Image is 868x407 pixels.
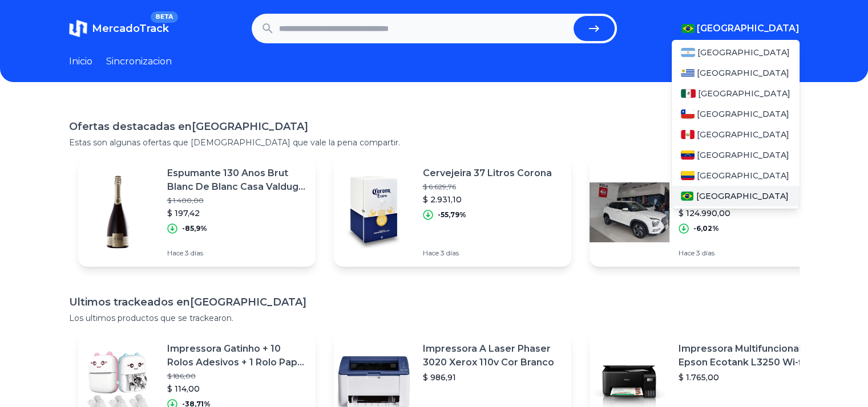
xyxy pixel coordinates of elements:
[697,67,789,79] span: [GEOGRAPHIC_DATA]
[697,129,789,140] span: [GEOGRAPHIC_DATA]
[672,63,800,83] a: Uruguay[GEOGRAPHIC_DATA]
[681,150,695,160] img: Venezuela
[672,145,800,165] a: Venezuela[GEOGRAPHIC_DATA]
[92,22,169,35] span: MercadoTrack
[679,249,818,258] p: Hace 3 días
[78,172,158,252] img: Featured image
[672,165,800,186] a: Colombia[GEOGRAPHIC_DATA]
[697,47,790,58] span: [GEOGRAPHIC_DATA]
[681,89,696,98] img: Mexico
[681,48,696,57] img: Argentina
[681,24,695,33] img: Brasil
[167,196,306,205] p: $ 1.400,00
[672,104,800,124] a: Chile[GEOGRAPHIC_DATA]
[672,124,800,145] a: Peru[GEOGRAPHIC_DATA]
[696,190,788,202] span: [GEOGRAPHIC_DATA]
[681,171,695,180] img: Colombia
[78,157,316,267] a: Featured imageEspumante 130 Anos Brut Blanc De Blanc Casa Valduga 750ml$ 1.400,00$ 197,42-85,9%Ha...
[693,224,719,233] p: -6,02%
[697,149,789,161] span: [GEOGRAPHIC_DATA]
[167,372,306,381] p: $ 186,00
[167,342,306,369] p: Impressora Gatinho + 10 Rolos Adesivos + 1 Rolo Papel Brinde
[672,42,800,63] a: Argentina[GEOGRAPHIC_DATA]
[697,22,800,35] span: [GEOGRAPHIC_DATA]
[697,108,789,120] span: [GEOGRAPHIC_DATA]
[679,207,818,219] p: $ 124.990,00
[423,182,552,192] p: $ 6.629,76
[423,166,552,180] p: Cervejeira 37 Litros Corona
[182,224,207,233] p: -85,9%
[167,383,306,394] p: $ 114,00
[69,19,87,38] img: MercadoTrack
[423,342,562,369] p: Impressora A Laser Phaser 3020 Xerox 110v Cor Branco
[679,342,818,369] p: Impressora Multifuncional Epson Ecotank L3250 Wi-fi Bivolt
[423,249,552,258] p: Hace 3 días
[672,83,800,104] a: Mexico[GEOGRAPHIC_DATA]
[438,210,466,219] p: -55,79%
[681,68,695,78] img: Uruguay
[167,207,306,219] p: $ 197,42
[334,157,571,267] a: Featured imageCervejeira 37 Litros Corona$ 6.629,76$ 2.931,10-55,79%Hace 3 días
[697,170,789,181] span: [GEOGRAPHIC_DATA]
[698,88,790,99] span: [GEOGRAPHIC_DATA]
[151,11,177,23] span: BETA
[69,312,800,324] p: Los ultimos productos que se trackearon.
[679,372,818,383] p: $ 1.765,00
[167,249,306,258] p: Hace 3 días
[681,22,800,35] button: [GEOGRAPHIC_DATA]
[672,186,800,206] a: Brasil[GEOGRAPHIC_DATA]
[69,137,800,148] p: Estas son algunas ofertas que [DEMOGRAPHIC_DATA] que vale la pena compartir.
[590,172,669,252] img: Featured image
[334,172,414,252] img: Featured image
[423,372,562,383] p: $ 986,91
[167,166,306,194] p: Espumante 130 Anos Brut Blanc De Blanc Casa Valduga 750ml
[423,194,552,205] p: $ 2.931,10
[106,55,172,68] a: Sincronizacion
[590,157,827,267] a: Featured imageCreta 1.0 Tgdi Platinum Automatico$ 132.990,00$ 124.990,00-6,02%Hace 3 días
[69,119,800,135] h1: Ofertas destacadas en [GEOGRAPHIC_DATA]
[681,109,695,119] img: Chile
[69,294,800,310] h1: Ultimos trackeados en [GEOGRAPHIC_DATA]
[681,192,694,201] img: Brasil
[69,19,169,38] a: MercadoTrackBETA
[681,130,695,139] img: Peru
[69,55,92,68] a: Inicio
